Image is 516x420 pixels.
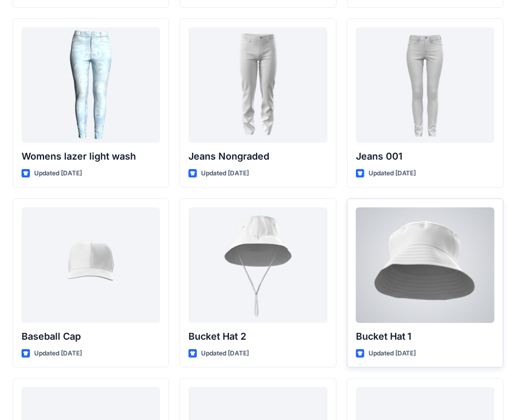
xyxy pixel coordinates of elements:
[201,168,249,179] p: Updated [DATE]
[22,27,160,143] a: Womens lazer light wash
[188,329,327,344] p: Bucket Hat 2
[188,149,327,164] p: Jeans Nongraded
[356,207,494,323] a: Bucket Hat 1
[368,168,416,179] p: Updated [DATE]
[201,348,249,359] p: Updated [DATE]
[356,149,494,164] p: Jeans 001
[22,149,160,164] p: Womens lazer light wash
[22,207,160,323] a: Baseball Cap
[356,27,494,143] a: Jeans 001
[188,27,327,143] a: Jeans Nongraded
[356,329,494,344] p: Bucket Hat 1
[188,207,327,323] a: Bucket Hat 2
[34,348,82,359] p: Updated [DATE]
[368,348,416,359] p: Updated [DATE]
[22,329,160,344] p: Baseball Cap
[34,168,82,179] p: Updated [DATE]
